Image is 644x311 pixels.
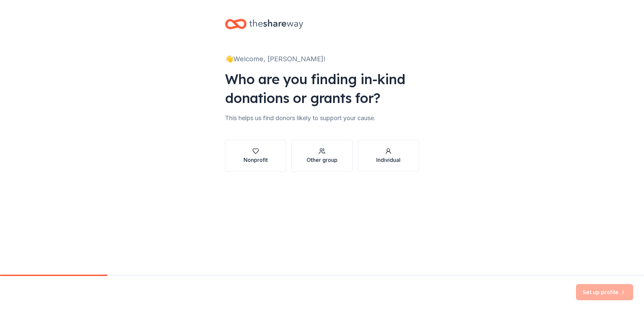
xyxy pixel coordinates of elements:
div: Other group [307,156,337,164]
div: Individual [376,156,400,164]
button: Individual [358,140,419,172]
div: This helps us find donors likely to support your cause. [225,113,419,124]
button: Other group [291,140,352,172]
div: Nonprofit [244,156,268,164]
div: Who are you finding in-kind donations or grants for? [225,70,419,107]
button: Nonprofit [225,140,286,172]
div: 👋 Welcome, [PERSON_NAME]! [225,54,419,64]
